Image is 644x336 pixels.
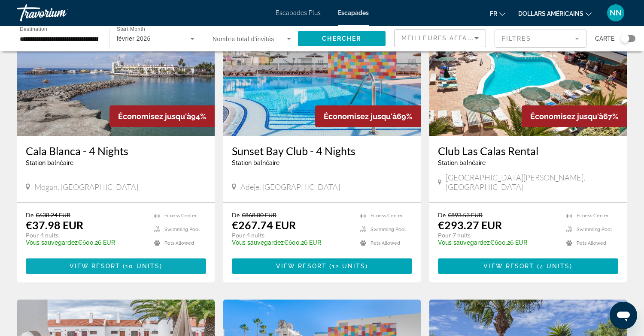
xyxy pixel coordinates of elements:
span: De [26,211,33,219]
a: Escapades Plus [276,9,321,16]
p: €600.26 EUR [26,239,146,246]
mat-select: Sort by [401,33,479,43]
span: Start Month [117,27,145,32]
span: Mogan, [GEOGRAPHIC_DATA] [34,182,138,192]
span: €638.24 EUR [36,211,70,219]
div: 69% [315,105,421,127]
p: €267.74 EUR [232,219,296,231]
span: View Resort [483,263,534,270]
p: €600.26 EUR [232,239,352,246]
p: Pour 7 nuits [438,231,558,239]
span: 4 units [540,263,570,270]
span: 12 units [332,263,365,270]
p: Pour 4 nuits [26,231,146,239]
span: Swimming Pool [164,227,200,232]
span: Station balnéaire [232,159,279,166]
span: Vous sauvegardez [232,239,284,246]
span: De [438,211,446,219]
span: ( ) [327,263,368,270]
span: View Resort [70,263,120,270]
span: Économisez jusqu'à [324,112,397,121]
span: Économisez jusqu'à [118,112,191,121]
span: Fitness Center [164,213,197,219]
span: Station balnéaire [26,159,73,166]
span: février 2026 [117,35,151,42]
span: €868.00 EUR [242,211,276,219]
iframe: Bouton de lancement de la fenêtre de messagerie [610,302,637,329]
a: Club Las Calas Rental [438,144,618,157]
button: View Resort(12 units) [232,258,412,274]
span: [GEOGRAPHIC_DATA][PERSON_NAME], [GEOGRAPHIC_DATA] [446,173,618,192]
a: Cala Blanca - 4 Nights [26,144,206,157]
button: Chercher [298,31,386,46]
font: fr [490,10,497,17]
span: Pets Allowed [577,240,606,246]
font: NN [610,8,622,17]
span: €893.53 EUR [448,211,483,219]
p: €600.26 EUR [438,239,558,246]
span: Carte [595,33,614,45]
div: 94% [109,105,215,127]
button: Menu utilisateur [605,4,627,22]
span: De [232,211,240,219]
font: dollars américains [518,10,583,17]
span: Swimming Pool [577,227,612,232]
span: Adeje, [GEOGRAPHIC_DATA] [240,182,340,192]
a: Travorium [17,2,103,24]
span: Meilleures affaires [401,35,484,42]
a: Sunset Bay Club - 4 Nights [232,144,412,157]
button: Changer de langue [490,7,505,20]
p: €293.27 EUR [438,219,502,231]
span: Fitness Center [371,213,403,219]
span: ( ) [535,263,573,270]
span: Nombre total d'invités [213,36,274,42]
span: Vous sauvegardez [26,239,78,246]
span: Économisez jusqu'à [530,112,603,121]
button: Changer de devise [518,7,592,20]
div: 67% [522,105,627,127]
button: View Resort(10 units) [26,258,206,274]
p: Pour 4 nuits [232,231,352,239]
span: Pets Allowed [371,240,400,246]
span: Chercher [322,35,361,42]
span: Vous sauvegardez [438,239,490,246]
button: Filter [495,29,586,48]
button: View Resort(4 units) [438,258,618,274]
span: Fitness Center [577,213,609,219]
span: 10 units [125,263,160,270]
span: Station balnéaire [438,159,486,166]
span: Swimming Pool [371,227,406,232]
span: Destination [20,26,47,32]
span: ( ) [120,263,162,270]
span: View Resort [276,263,327,270]
p: €37.98 EUR [26,219,83,231]
a: Escapades [338,9,369,16]
span: Pets Allowed [164,240,194,246]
